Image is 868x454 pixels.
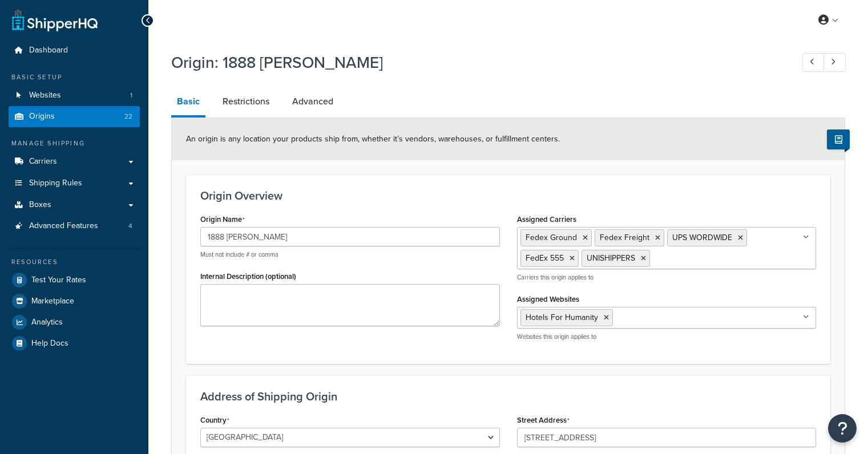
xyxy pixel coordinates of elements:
[672,232,732,244] span: UPS WORDWIDE
[9,173,140,194] a: Shipping Rules
[9,72,140,82] div: Basic Setup
[9,312,140,333] a: Analytics
[517,215,576,224] label: Assigned Carriers
[200,416,229,425] label: Country
[217,88,275,115] a: Restrictions
[802,53,825,72] a: Previous Record
[200,189,816,202] h3: Origin Overview
[200,215,245,224] label: Origin Name
[9,85,140,106] li: Websites
[31,339,68,348] span: Help Docs
[9,151,140,172] a: Carriers
[9,106,140,127] li: Origins
[29,221,98,231] span: Advanced Features
[526,311,598,323] span: Hotels For Humanity
[29,46,68,55] span: Dashboard
[130,91,132,100] span: 1
[517,333,817,341] p: Websites this origin applies to
[29,200,51,210] span: Boxes
[517,273,817,282] p: Carriers this origin applies to
[286,88,339,115] a: Advanced
[9,194,140,216] a: Boxes
[827,129,850,149] button: Show Help Docs
[526,252,564,264] span: FedEx 555
[828,414,857,443] button: Open Resource Center
[9,291,140,311] a: Marketplace
[31,318,63,327] span: Analytics
[29,157,57,167] span: Carriers
[31,275,86,285] span: Test Your Rates
[29,179,82,188] span: Shipping Rules
[9,40,140,61] a: Dashboard
[587,252,635,264] span: UNISHIPPERS
[9,85,140,106] a: Websites1
[526,232,577,244] span: Fedex Ground
[186,133,560,145] span: An origin is any location your products ship from, whether it’s vendors, warehouses, or fulfillme...
[200,272,296,281] label: Internal Description (optional)
[823,53,846,72] a: Next Record
[9,216,140,237] li: Advanced Features
[517,295,579,303] label: Assigned Websites
[200,250,500,259] p: Must not include # or comma
[9,216,140,237] a: Advanced Features4
[9,139,140,148] div: Manage Shipping
[29,91,61,100] span: Websites
[9,257,140,267] div: Resources
[124,112,132,121] span: 22
[200,390,816,403] h3: Address of Shipping Origin
[29,112,55,121] span: Origins
[128,221,132,231] span: 4
[171,51,781,74] h1: Origin: 1888 [PERSON_NAME]
[600,232,649,244] span: Fedex Freight
[517,416,570,425] label: Street Address
[9,333,140,354] a: Help Docs
[31,297,74,306] span: Marketplace
[9,270,140,290] a: Test Your Rates
[171,88,205,117] a: Basic
[9,106,140,127] a: Origins22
